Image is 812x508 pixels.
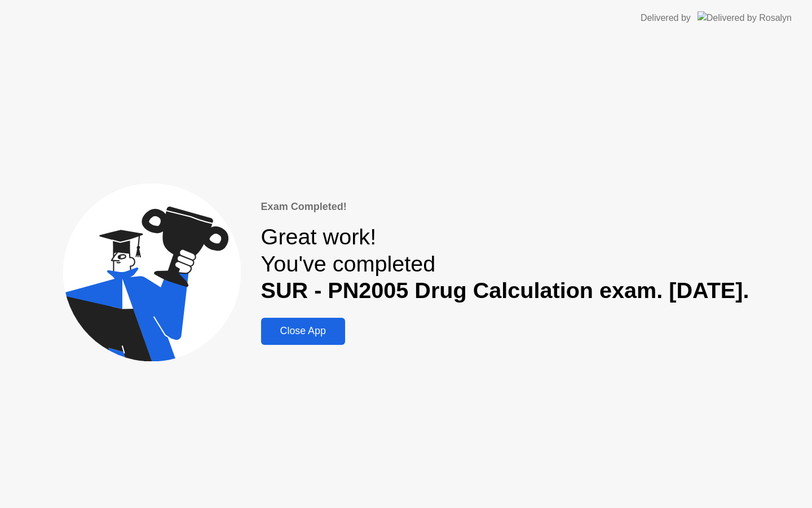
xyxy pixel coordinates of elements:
b: SUR - PN2005 Drug Calculation exam. [DATE]. [261,278,749,303]
div: Close App [264,325,342,337]
div: Delivered by [641,11,691,25]
img: Delivered by Rosalyn [698,11,792,24]
div: Great work! You've completed [261,224,749,304]
button: Close App [261,318,345,345]
div: Exam Completed! [261,199,749,214]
